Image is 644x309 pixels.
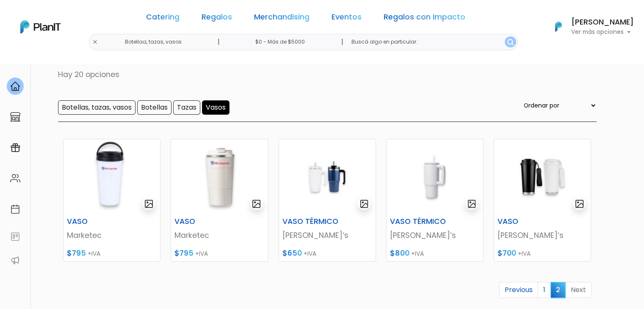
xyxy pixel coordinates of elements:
h6: VASO [169,217,236,226]
img: thumb_Captura_de_pantalla_2025-09-08_154027.png [171,139,268,214]
p: [PERSON_NAME]’s [498,230,587,241]
span: +IVA [411,249,424,258]
a: Eventos [332,14,362,24]
div: ¿Necesitás ayuda? [44,8,122,25]
a: gallery-light VASO [PERSON_NAME]’s $700 +IVA [494,139,591,262]
h6: VASO [62,217,129,226]
h6: [PERSON_NAME] [571,19,634,26]
img: gallery-light [467,199,477,209]
input: Tazas [173,100,200,115]
img: thumb_2000___2000-Photoroom__45_.jpg [387,139,483,214]
p: Hay 20 opciones [48,69,597,80]
span: $795 [174,248,193,258]
input: Buscá algo en particular.. [344,34,517,50]
input: Botellas, tazas, vasos [58,100,135,115]
span: $700 [498,248,516,258]
p: Marketec [67,230,157,241]
img: people-662611757002400ad9ed0e3c099ab2801c6687ba6c219adb57efc949bc21e19d.svg [10,173,20,183]
img: thumb_2000___2000-Photoroom__44_.jpg [279,139,376,214]
img: thumb_Captura_de_pantalla_2025-09-08_152821.png [64,139,160,214]
a: gallery-light VASO TÉRMICO [PERSON_NAME]’s $800 +IVA [386,139,484,262]
h6: VASO [492,217,559,226]
img: close-6986928ebcb1d6c9903e3b54e860dbc4d054630f23adef3a32610726dff6a82b.svg [92,39,98,45]
img: search_button-432b6d5273f82d61273b3651a40e1bd1b912527efae98b1b7a1b2c0702e16a8d.svg [507,39,514,45]
input: Botellas [137,100,171,115]
h6: VASO TÉRMICO [277,217,344,226]
a: Merchandising [254,14,310,24]
span: +IVA [304,249,316,258]
img: gallery-light [359,199,369,209]
h6: VASO TÉRMICO [385,217,452,226]
a: gallery-light VASO Marketec $795 +IVA [171,139,268,262]
img: campaigns-02234683943229c281be62815700db0a1741e53638e28bf9629b52c665b00959.svg [10,143,20,153]
img: gallery-light [252,199,261,209]
img: calendar-87d922413cdce8b2cf7b7f5f62616a5cf9e4887200fb71536465627b3292af00.svg [10,204,20,214]
span: +IVA [518,249,531,258]
a: 1 [538,282,551,298]
span: $650 [282,248,302,258]
a: gallery-light VASO TÉRMICO [PERSON_NAME]’s $650 +IVA [279,139,376,262]
img: gallery-light [575,199,584,209]
img: feedback-78b5a0c8f98aac82b08bfc38622c3050aee476f2c9584af64705fc4e61158814.svg [10,232,20,242]
img: partners-52edf745621dab592f3b2c58e3bca9d71375a7ef29c3b500c9f145b62cc070d4.svg [10,255,20,265]
img: gallery-light [144,199,154,209]
span: +IVA [195,249,208,258]
img: PlanIt Logo [549,17,568,36]
img: PlanIt Logo [20,20,61,33]
span: $795 [67,248,86,258]
span: 2 [550,282,566,298]
p: [PERSON_NAME]’s [282,230,372,241]
p: | [217,37,219,47]
input: Vasos [202,100,229,115]
img: thumb_2000___2000-Photoroom__46_.jpg [494,139,591,214]
a: Catering [146,14,180,24]
a: Regalos con Impacto [384,14,465,24]
a: Previous [499,282,538,298]
span: $800 [390,248,409,258]
p: Ver más opciones [571,29,634,35]
p: [PERSON_NAME]’s [390,230,480,241]
button: PlanIt Logo [PERSON_NAME] Ver más opciones [544,16,634,38]
span: +IVA [88,249,100,258]
p: Marketec [174,230,264,241]
img: marketplace-4ceaa7011d94191e9ded77b95e3339b90024bf715f7c57f8cf31f2d8c509eaba.svg [10,112,20,122]
a: Regalos [202,14,232,24]
a: gallery-light VASO Marketec $795 +IVA [63,139,160,262]
img: home-e721727adea9d79c4d83392d1f703f7f8bce08238fde08b1acbfd93340b81755.svg [10,81,20,91]
p: | [341,37,343,47]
